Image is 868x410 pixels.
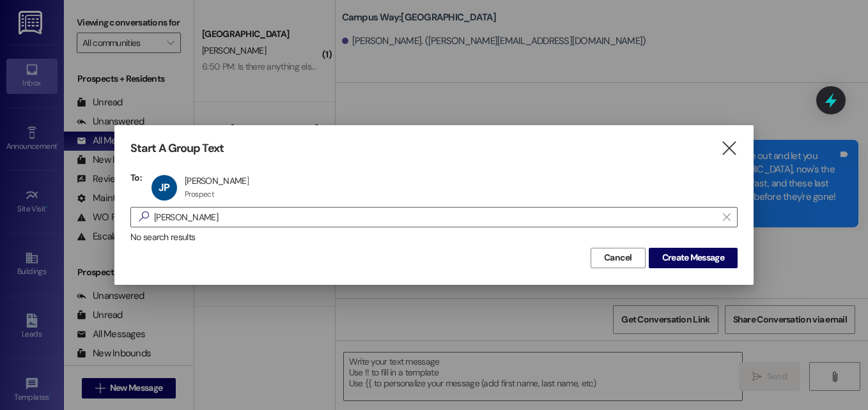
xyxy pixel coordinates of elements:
[154,208,717,226] input: Search for any contact or apartment
[130,141,224,156] h3: Start A Group Text
[591,248,646,268] button: Cancel
[185,189,214,199] div: Prospect
[720,142,738,155] i: 
[185,175,249,186] div: [PERSON_NAME]
[717,208,737,227] button: Clear text
[662,251,724,264] span: Create Message
[130,231,738,244] div: No search results
[604,251,632,264] span: Cancel
[649,248,738,268] button: Create Message
[130,172,142,183] h3: To:
[134,210,154,224] i: 
[159,181,169,194] span: JP
[723,212,730,222] i: 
